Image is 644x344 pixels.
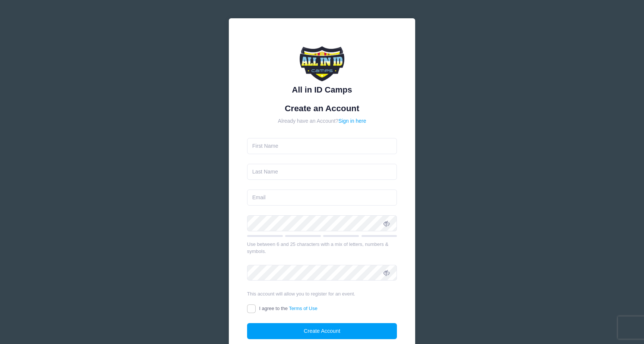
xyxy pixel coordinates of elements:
[247,323,397,339] button: Create Account
[289,306,318,311] a: Terms of Use
[247,164,397,180] input: Last Name
[247,241,397,255] div: Use between 6 and 25 characters with a mix of letters, numbers & symbols.
[247,290,397,298] div: This account will allow you to register for an event.
[247,190,397,206] input: Email
[247,84,397,96] div: All in ID Camps
[300,37,344,81] img: All in ID Camps
[338,118,366,124] a: Sign in here
[247,138,397,154] input: First Name
[247,304,256,313] input: I agree to theTerms of Use
[247,103,397,113] h1: Create an Account
[259,306,317,311] span: I agree to the
[247,117,397,125] div: Already have an Account?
